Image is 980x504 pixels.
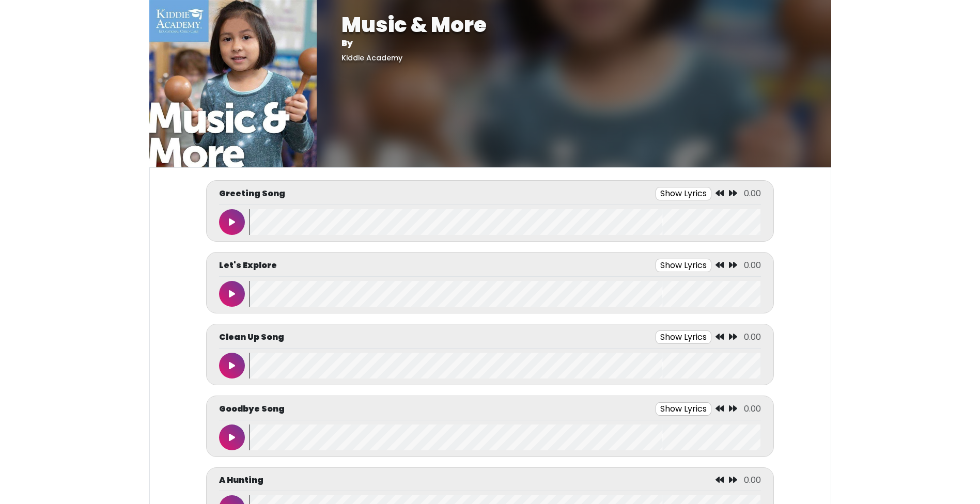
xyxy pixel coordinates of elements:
button: Show Lyrics [656,330,711,344]
p: Greeting Song [219,187,285,200]
span: 0.00 [744,331,761,343]
span: 0.00 [744,474,761,486]
button: Show Lyrics [656,259,711,272]
p: A Hunting [219,474,263,486]
p: Let's Explore [219,259,277,272]
button: Show Lyrics [656,187,711,200]
span: 0.00 [744,403,761,415]
p: Goodbye Song [219,403,285,415]
h5: Kiddie Academy [341,54,806,62]
span: 0.00 [744,187,761,199]
span: 0.00 [744,259,761,271]
p: Clean Up Song [219,331,284,343]
button: Show Lyrics [656,402,711,416]
p: By [341,37,806,50]
h1: Music & More [341,12,806,37]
